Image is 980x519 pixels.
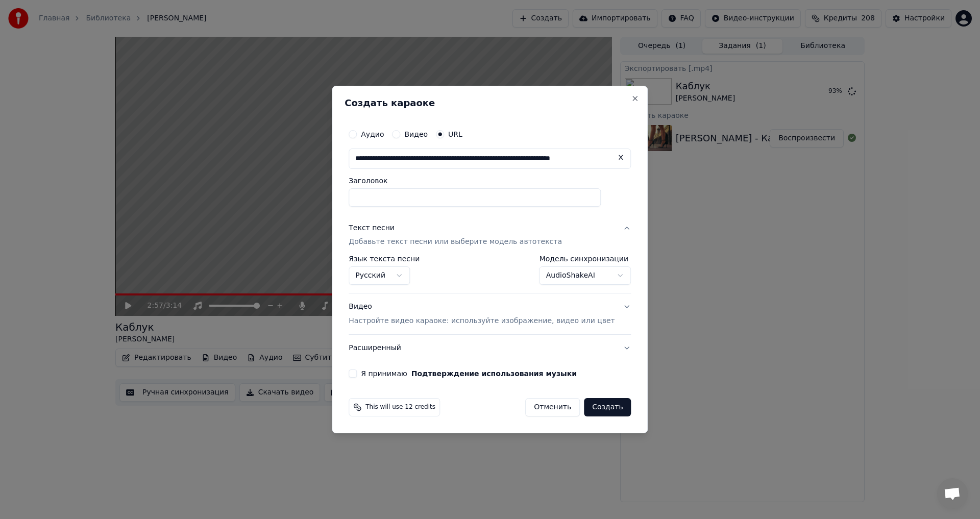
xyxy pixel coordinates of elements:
label: Язык текста песни [349,256,420,263]
h2: Создать караоке [345,98,635,108]
label: Заголовок [349,177,631,184]
span: This will use 12 credits [365,403,435,411]
button: Создать [584,398,631,416]
label: Аудио [361,131,384,138]
button: ВидеоНастройте видео караоке: используйте изображение, видео или цвет [349,294,631,335]
button: Текст песниДобавьте текст песни или выберите модель автотекста [349,215,631,256]
button: Я принимаю [411,370,577,377]
button: Расширенный [349,335,631,361]
div: Видео [349,302,615,327]
p: Настройте видео караоке: используйте изображение, видео или цвет [349,316,615,326]
label: Я принимаю [361,370,577,377]
div: Текст песни [349,223,395,233]
p: Добавьте текст песни или выберите модель автотекста [349,237,562,248]
div: Текст песниДобавьте текст песни или выберите модель автотекста [349,256,631,293]
button: Отменить [525,398,580,416]
label: Видео [404,131,428,138]
label: Модель синхронизации [540,256,631,263]
label: URL [448,131,462,138]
